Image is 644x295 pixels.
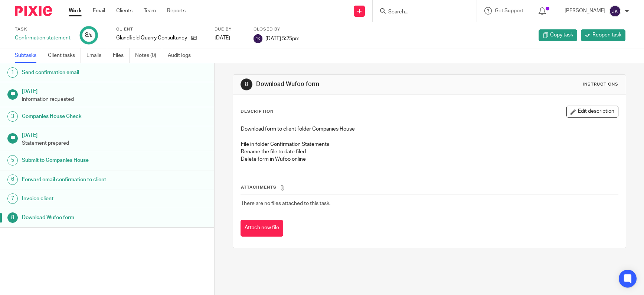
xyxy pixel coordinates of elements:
a: Emails [86,48,107,63]
p: Statement prepared [22,140,207,147]
a: Audit logs [168,48,196,63]
h1: Companies House Check [22,111,145,122]
span: Attachments [241,185,277,189]
div: [DATE] [215,34,244,42]
div: 8 [7,212,18,223]
div: 1 [7,67,18,78]
span: [DATE] 5:25pm [265,36,300,41]
a: Reopen task [581,29,625,41]
a: Notes (0) [135,48,162,63]
a: Subtasks [15,48,42,63]
a: Work [69,7,82,15]
p: Description [241,109,274,115]
h1: [DATE] [22,130,207,139]
label: Client [116,26,205,32]
label: Task [15,26,71,32]
img: svg%3E [254,34,262,43]
a: Files [113,48,130,63]
a: Copy task [539,29,577,41]
div: 3 [7,111,18,122]
p: Information requested [22,96,207,103]
a: Email [93,7,105,15]
h1: Download Wufoo form [256,80,445,88]
div: Confirmation statement [15,34,71,42]
div: 5 [7,155,18,166]
p: Delete form in Wufoo online [241,155,618,163]
small: /8 [88,33,92,38]
label: Closed by [254,26,300,32]
button: Edit description [566,106,618,118]
div: 8 [85,31,92,39]
h1: Forward email confirmation to client [22,174,145,185]
span: Copy task [550,31,573,39]
input: Search [388,9,454,16]
p: Glandfield Quarry Consultancy Ltd [116,34,187,42]
a: Team [144,7,156,15]
p: File in folder Confirmation Statements [241,141,618,148]
h1: Invoice client [22,193,145,204]
span: Reopen task [592,31,621,39]
h1: Send confirmation email [22,67,145,78]
span: Get Support [495,8,523,13]
img: svg%3E [609,5,621,17]
h1: Submit to Companies House [22,155,145,166]
span: There are no files attached to this task. [241,201,330,206]
div: Instructions [583,81,618,87]
h1: [DATE] [22,86,207,95]
div: 8 [241,78,252,90]
h1: Download Wufoo form [22,212,145,223]
a: Clients [116,7,133,15]
label: Due by [215,26,244,32]
p: Download form to client folder Companies House [241,125,618,133]
button: Attach new file [241,220,283,237]
p: [PERSON_NAME] [565,7,605,15]
a: Reports [167,7,186,15]
p: Rename the file to date filed [241,148,618,155]
img: Pixie [15,6,52,16]
a: Client tasks [48,48,81,63]
div: 6 [7,174,18,185]
div: 7 [7,193,18,204]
